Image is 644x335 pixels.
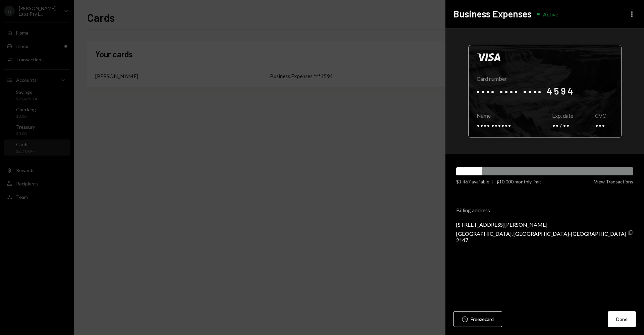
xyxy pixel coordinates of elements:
div: $10,000 monthly limit [496,178,541,185]
div: [STREET_ADDRESS][PERSON_NAME] [456,221,628,228]
button: View Transactions [594,179,633,185]
button: Done [608,311,636,327]
button: Freezecard [453,311,502,327]
div: Click to reveal [468,45,622,138]
h2: Business Expenses [453,7,532,20]
div: Active [543,11,558,17]
div: $1,467 available [456,178,489,185]
div: [GEOGRAPHIC_DATA], [GEOGRAPHIC_DATA]-[GEOGRAPHIC_DATA] 2147 [456,230,628,243]
div: Billing address [456,207,633,213]
div: | [492,178,494,185]
div: Freeze card [471,316,494,323]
